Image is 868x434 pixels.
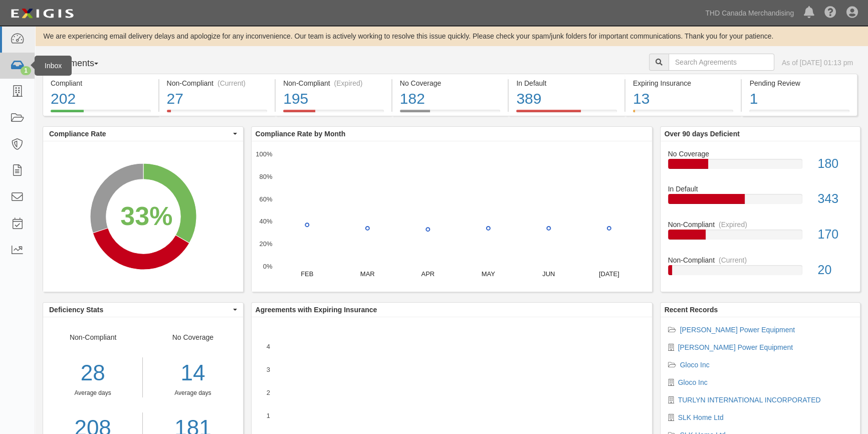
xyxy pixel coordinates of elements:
[810,190,860,208] div: 343
[8,5,77,23] img: logo-5460c22ac91f19d4615b14bd174203de0afe785f0fc80cf4dbbc73dc1793850b.png
[542,270,555,278] text: JUN
[218,78,246,88] div: (Current)
[256,306,377,314] b: Agreements with Expiring Insurance
[665,130,740,138] b: Over 90 days Deficient
[400,88,501,110] div: 182
[120,197,172,235] div: 33%
[742,110,857,118] a: Pending Review1
[810,261,860,279] div: 20
[263,263,272,270] text: 0%
[43,141,243,292] svg: A chart.
[668,255,853,283] a: Non-Compliant(Current)20
[252,141,652,292] svg: A chart.
[669,54,774,71] input: Search Agreements
[266,412,270,419] text: 1
[51,88,151,110] div: 202
[35,31,868,41] div: We are experiencing email delivery delays and apologize for any inconvenience. Our team is active...
[43,110,158,118] a: Compliant202
[35,56,72,76] div: Inbox
[678,343,793,351] a: [PERSON_NAME] Power Equipment
[266,343,270,350] text: 4
[334,78,363,88] div: (Expired)
[43,54,118,74] button: Agreements
[665,306,718,314] b: Recent Records
[719,255,747,265] div: (Current)
[43,389,142,397] div: Average days
[633,78,734,88] div: Expiring Insurance
[400,78,501,88] div: No Coverage
[678,413,724,421] a: SLK Home Ltd
[810,226,860,244] div: 170
[256,150,273,158] text: 100%
[661,255,860,265] div: Non-Compliant
[782,58,853,68] div: As of [DATE] 01:13 pm
[167,88,268,110] div: 27
[51,78,151,88] div: Compliant
[43,127,243,141] button: Compliance Rate
[680,361,710,369] a: Gloco Inc
[509,110,624,118] a: In Default389
[824,7,836,19] i: Help Center - Complianz
[167,78,268,88] div: Non-Compliant (Current)
[276,110,391,118] a: Non-Compliant(Expired)195
[259,240,272,248] text: 20%
[680,326,795,334] a: [PERSON_NAME] Power Equipment
[21,66,31,75] div: 1
[266,389,270,396] text: 2
[749,88,849,110] div: 1
[159,110,275,118] a: Non-Compliant(Current)27
[301,270,313,278] text: FEB
[516,88,617,110] div: 389
[43,303,243,317] button: Deficiency Stats
[49,129,231,139] span: Compliance Rate
[392,110,508,118] a: No Coverage182
[481,270,495,278] text: MAY
[661,149,860,159] div: No Coverage
[661,184,860,194] div: In Default
[625,110,741,118] a: Expiring Insurance13
[43,357,142,389] div: 28
[266,366,270,373] text: 3
[150,389,235,397] div: Average days
[360,270,374,278] text: MAR
[516,78,617,88] div: In Default
[700,3,799,23] a: THD Canada Merchandising
[678,378,708,386] a: Gloco Inc
[150,357,235,389] div: 14
[668,149,853,184] a: No Coverage180
[719,220,747,230] div: (Expired)
[49,305,231,315] span: Deficiency Stats
[661,220,860,230] div: Non-Compliant
[259,195,272,202] text: 60%
[668,220,853,255] a: Non-Compliant(Expired)170
[668,184,853,220] a: In Default343
[259,218,272,225] text: 40%
[421,270,435,278] text: APR
[598,270,619,278] text: [DATE]
[283,78,384,88] div: Non-Compliant (Expired)
[633,88,734,110] div: 13
[678,396,821,404] a: TURLYN INTERNATIONAL INCORPORATED
[259,173,272,180] text: 80%
[283,88,384,110] div: 195
[749,78,849,88] div: Pending Review
[256,130,346,138] b: Compliance Rate by Month
[810,155,860,173] div: 180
